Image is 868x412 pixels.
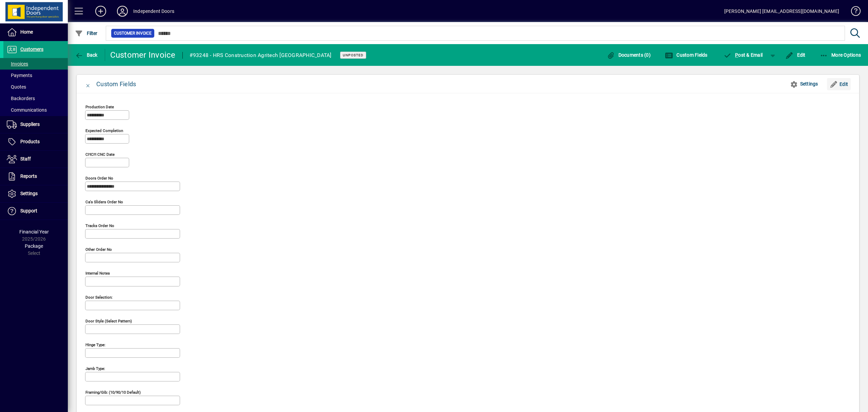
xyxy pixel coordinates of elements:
span: More Options [820,52,861,58]
span: Customer Invoice [114,30,152,37]
div: Custom Fields [96,79,136,90]
span: Package [25,243,43,249]
a: Products [3,133,68,150]
div: #93248 - HRS Construction Agritech [GEOGRAPHIC_DATA] [190,50,332,61]
a: Settings [3,185,68,202]
mat-label: Expected Completion [85,128,123,133]
div: Customer Invoice [110,50,176,60]
span: Support [20,208,37,213]
mat-label: Framing/Gib: (10/90/10 default) [85,390,141,395]
button: Close [80,76,96,92]
button: Edit [784,49,807,61]
span: Customers [20,46,43,52]
mat-label: Hinge Type: [85,342,105,347]
mat-label: Ca's Sliders Order No [85,200,123,204]
mat-label: Production Date [85,105,114,109]
span: Settings [20,191,38,196]
mat-label: Internal Notes [85,271,110,276]
span: Filter [75,31,98,36]
span: Communications [7,107,47,113]
button: Post & Email [720,49,766,61]
a: Staff [3,151,68,168]
mat-label: CHCH CNC Date [85,152,115,157]
button: Documents (0) [605,49,652,61]
mat-label: Door Selection: [85,295,113,300]
mat-label: Door Style (Select Pattern) [85,319,132,323]
span: Home [20,29,33,35]
button: Filter [73,27,99,39]
span: Quotes [7,84,26,90]
button: Settings [785,78,824,90]
span: Invoices [7,61,28,67]
span: Back [75,52,98,58]
div: Independent Doors [133,6,174,17]
span: Staff [20,156,31,162]
span: Reports [20,173,37,179]
mat-label: Other Order No [85,247,112,252]
button: Back [73,49,99,61]
app-page-header-button: Back [68,49,105,61]
a: Reports [3,168,68,185]
mat-label: Doors Order No [85,176,113,181]
span: Edit [830,79,848,90]
mat-label: Jamb Type: [85,366,105,371]
span: Suppliers [20,121,40,127]
a: Knowledge Base [846,1,860,23]
span: Unposted [343,53,363,57]
button: Profile [112,5,133,17]
a: Invoices [3,58,68,70]
span: Documents (0) [607,52,651,58]
a: Backorders [3,93,68,104]
span: ost & Email [724,52,763,58]
button: Custom Fields [663,49,709,61]
button: More Options [818,49,863,61]
button: Edit [827,78,851,90]
span: Custom Fields [665,52,708,58]
span: Settings [790,78,818,90]
a: Suppliers [3,116,68,133]
span: Edit [785,52,806,58]
a: Home [3,24,68,41]
span: Payments [7,73,32,78]
span: Products [20,139,40,144]
a: Quotes [3,81,68,93]
mat-label: Tracks Order No [85,223,114,228]
div: [PERSON_NAME] [EMAIL_ADDRESS][DOMAIN_NAME] [724,6,839,17]
a: Payments [3,70,68,81]
span: P [735,52,738,58]
a: Communications [3,104,68,116]
span: Backorders [7,96,35,101]
a: Support [3,203,68,220]
button: Add [90,5,112,17]
span: Financial Year [19,229,49,235]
